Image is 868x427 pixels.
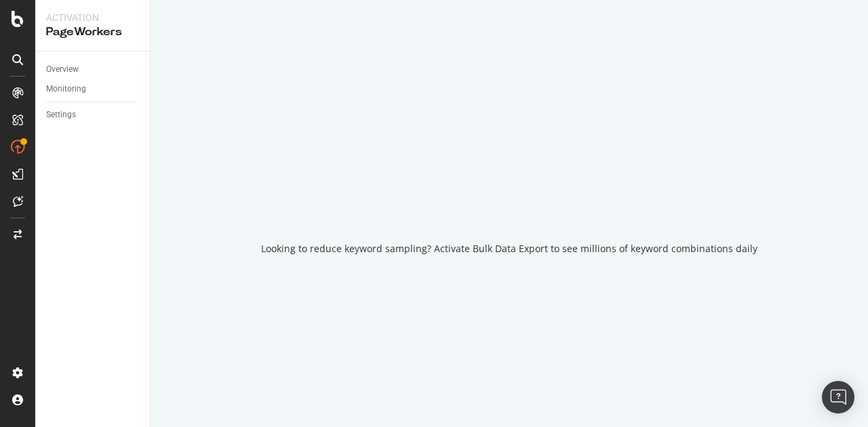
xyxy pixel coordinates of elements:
div: Open Intercom Messenger [822,381,854,413]
a: Overview [46,62,140,77]
div: animation [460,171,558,220]
a: Settings [46,108,140,122]
div: Activation [46,11,139,24]
a: Monitoring [46,82,140,96]
div: Settings [46,108,76,122]
div: Looking to reduce keyword sampling? Activate Bulk Data Export to see millions of keyword combinat... [261,242,757,256]
div: Overview [46,62,79,77]
div: Monitoring [46,82,86,96]
div: PageWorkers [46,24,139,40]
